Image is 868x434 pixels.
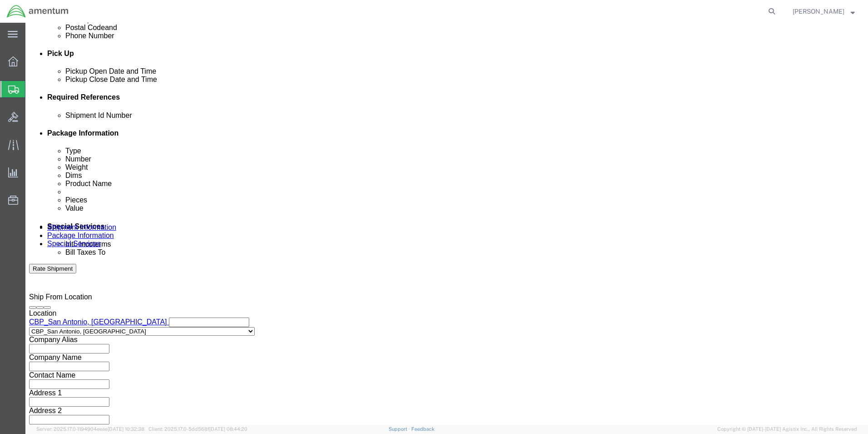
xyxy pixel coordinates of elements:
iframe: FS Legacy Container [25,23,868,424]
a: Support [389,426,411,432]
button: [PERSON_NAME] [792,6,855,17]
a: Feedback [411,426,434,432]
span: [DATE] 08:44:20 [209,426,247,432]
span: Copyright © [DATE]-[DATE] Agistix Inc., All Rights Reserved [717,425,857,433]
span: ALISON GODOY [793,6,844,16]
img: logo [6,5,69,18]
span: [DATE] 10:32:38 [108,426,144,432]
span: Server: 2025.17.0-1194904eeae [36,426,144,432]
span: Client: 2025.17.0-5dd568f [148,426,247,432]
